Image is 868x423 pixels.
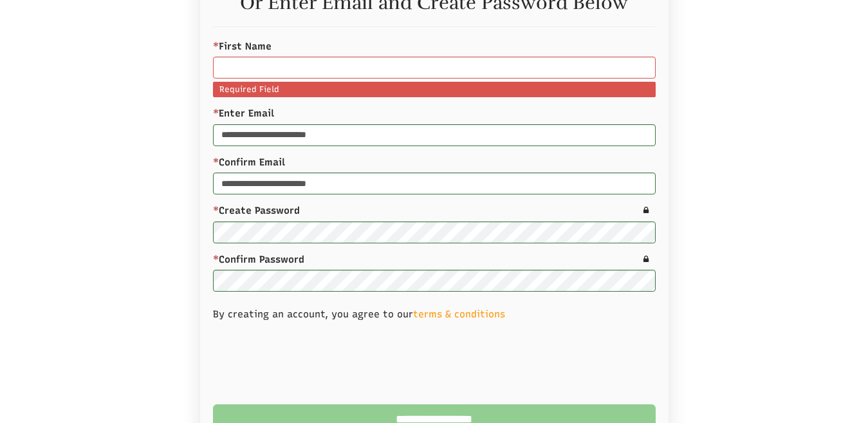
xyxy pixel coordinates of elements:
label: Create Password [213,204,656,218]
p: By creating an account, you agree to our [213,301,656,328]
small: Required Field [213,82,656,97]
label: Confirm Email [213,156,656,169]
label: First Name [213,40,656,53]
iframe: reCAPTCHA [213,344,409,395]
label: Enter Email [213,107,656,120]
a: terms & conditions [413,308,505,320]
label: Confirm Password [213,253,656,267]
